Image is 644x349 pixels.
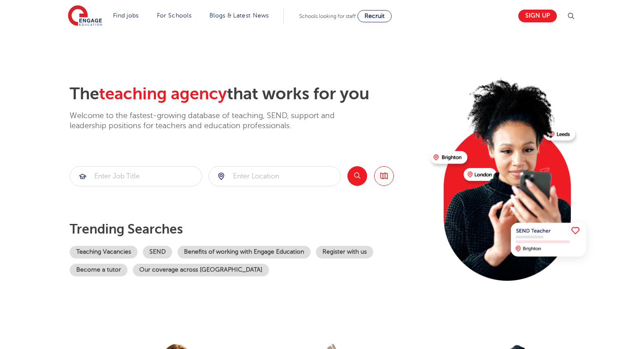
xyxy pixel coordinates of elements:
[70,264,127,276] a: Become a tutor
[68,5,102,27] img: Engage Education
[316,246,373,258] a: Register with us
[133,264,269,276] a: Our coverage across [GEOGRAPHIC_DATA]
[113,12,139,19] a: Find jobs
[70,246,138,258] a: Teaching Vacancies
[70,166,202,186] div: Submit
[209,12,269,19] a: Blogs & Latest News
[518,10,557,22] a: Sign up
[143,246,172,258] a: SEND
[70,167,202,186] input: Submit
[99,84,227,103] span: teaching agency
[177,246,311,258] a: Benefits of working with Engage Education
[70,221,423,237] p: Trending searches
[299,13,356,19] span: Schools looking for staff
[357,10,392,22] a: Recruit
[347,166,367,186] button: Search
[70,84,423,104] h2: The that works for you
[157,12,191,19] a: For Schools
[209,166,341,186] div: Submit
[364,13,385,19] span: Recruit
[209,167,340,186] input: Submit
[70,111,359,131] p: Welcome to the fastest-growing database of teaching, SEND, support and leadership positions for t...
